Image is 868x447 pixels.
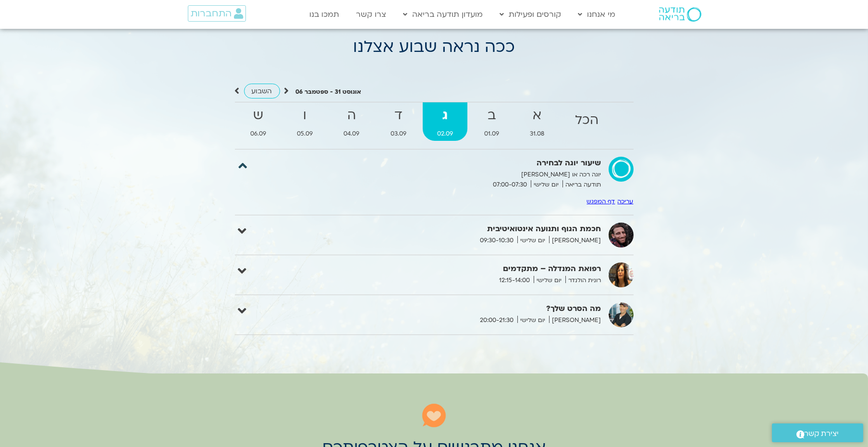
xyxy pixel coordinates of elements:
a: ש06.09 [236,102,281,141]
span: התחברות [191,8,232,19]
p: אוגוסט 31 - ספטמבר 06 [296,87,362,97]
span: 02.09 [423,129,467,139]
strong: א [515,105,559,126]
strong: ג [423,105,467,126]
a: הכל [561,102,613,141]
img: תודעה בריאה [659,7,701,22]
a: ג02.09 [423,102,467,141]
span: 04.09 [329,129,374,139]
span: 01.09 [469,129,513,139]
span: 12:15-14:00 [496,275,534,286]
strong: ב [469,105,513,126]
span: 07:00-07:30 [490,180,531,190]
strong: חכמת הגוף ותנועה אינטואיטיבית [366,223,601,236]
span: 05.09 [282,129,327,139]
span: 20:00-21:30 [477,315,517,325]
span: 09:30-10:30 [477,236,517,246]
span: 31.08 [515,129,559,139]
a: יצירת קשר [772,423,863,442]
span: יצירת קשר [805,427,839,440]
a: קורסים ופעילות [495,5,566,24]
span: השבוע [252,87,272,96]
span: [PERSON_NAME] [549,236,601,246]
a: צרו קשר [351,5,391,24]
span: תודעה בריאה [562,180,601,190]
a: עריכה [618,198,634,205]
span: 06.09 [236,129,281,139]
span: יום שלישי [534,275,565,286]
span: יום שלישי [531,180,562,190]
a: א31.08 [515,102,559,141]
strong: הכל [561,110,613,131]
a: מועדון תודעה בריאה [398,5,488,24]
span: רונית הולנדר [565,275,601,286]
p: יוגה רכה או [PERSON_NAME] [366,170,601,180]
strong: ד [376,105,421,126]
span: יום שלישי [517,315,549,325]
strong: רפואת המנדלה – מתקדמים [366,262,601,275]
a: מי אנחנו [573,5,620,24]
a: ד03.09 [376,102,421,141]
span: [PERSON_NAME] [549,315,601,325]
a: ו05.09 [282,102,327,141]
strong: מה הסרט שלך? [366,302,601,315]
a: דף המפגש [587,198,615,205]
h2: ככה נראה שבוע אצלנו [220,38,648,56]
a: תמכו בנו [305,5,344,24]
a: ב01.09 [469,102,513,141]
strong: ש [236,105,281,126]
a: ה04.09 [329,102,374,141]
a: התחברות [188,5,246,22]
span: 03.09 [376,129,421,139]
strong: שיעור יוגה לבחירה [366,157,601,170]
strong: ו [282,105,327,126]
a: השבוע [244,84,280,99]
span: יום שלישי [517,236,549,246]
strong: ה [329,105,374,126]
